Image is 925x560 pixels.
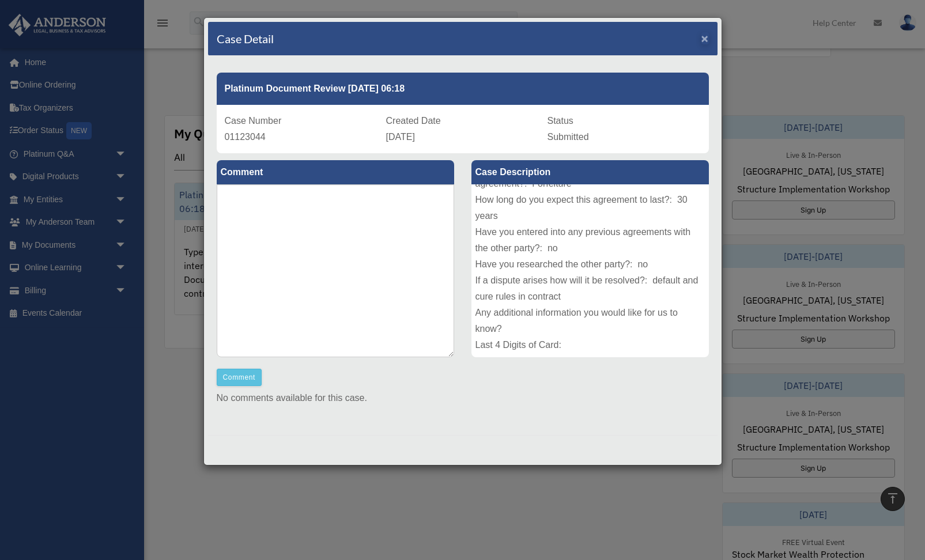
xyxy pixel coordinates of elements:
[701,32,709,45] span: ×
[386,132,415,142] span: [DATE]
[217,160,454,184] label: Comment
[225,116,282,126] span: Case Number
[217,390,709,406] p: No comments available for this case.
[701,32,709,44] button: Close
[217,31,274,47] h4: Case Detail
[471,184,709,357] div: Type of Document: Equitable interest sale of land trsut Document Title: FINAL: land contract - eq...
[386,116,441,126] span: Created Date
[548,132,589,142] span: Submitted
[217,73,709,105] div: Platinum Document Review [DATE] 06:18
[225,132,266,142] span: 01123044
[217,369,262,386] button: Comment
[548,116,573,126] span: Status
[471,160,709,184] label: Case Description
